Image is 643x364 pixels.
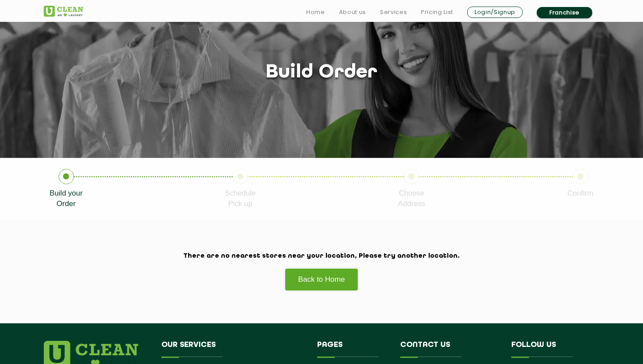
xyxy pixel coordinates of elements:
a: Franchise [537,7,592,18]
a: Services [380,7,407,17]
h1: Build order [266,62,377,84]
a: Pricing List [421,7,453,17]
h2: There are no nearest stores near your location, Please try another location. [44,252,599,260]
p: Schedule Pick up [225,188,256,209]
a: About us [339,7,366,17]
h4: Pages [317,341,388,357]
img: UClean Laundry and Dry Cleaning [44,6,83,17]
a: Back to Home [285,268,359,291]
h4: Contact us [400,341,498,357]
a: Login/Signup [467,7,523,18]
p: Choose Address [398,188,425,209]
p: Confirm [567,188,594,199]
h4: Follow us [511,341,588,357]
p: Build your Order [49,188,83,209]
a: Home [306,7,325,17]
h4: Our Services [161,341,304,357]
